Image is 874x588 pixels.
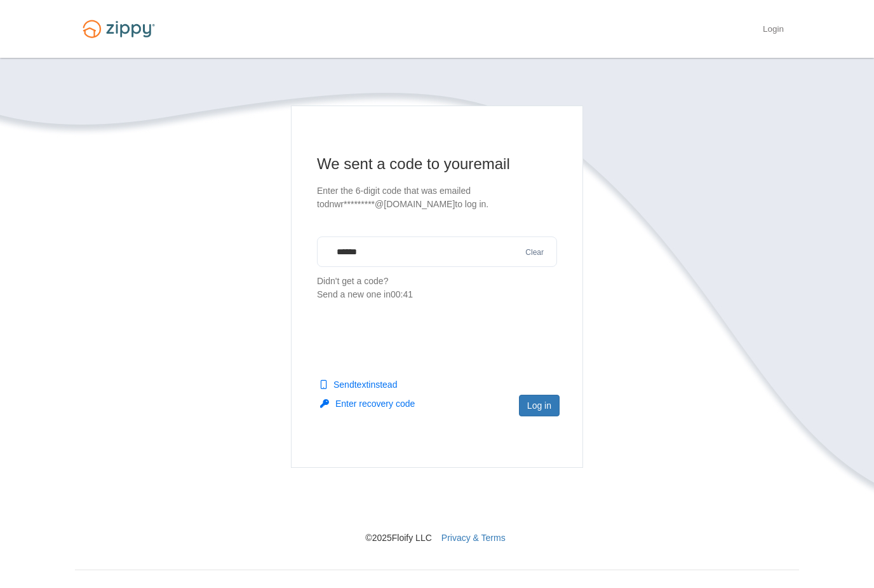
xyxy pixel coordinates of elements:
button: Log in [519,395,560,416]
div: Send a new one in 00:41 [317,288,557,301]
p: Enter the 6-digit code that was emailed to dnwr*********@[DOMAIN_NAME] to log in. [317,184,557,211]
p: Didn't get a code? [317,275,557,301]
button: Sendtextinstead [320,378,397,391]
a: Login [763,24,784,37]
a: Privacy & Terms [441,533,506,543]
h1: We sent a code to your email [317,154,557,174]
img: Logo [75,14,163,44]
nav: © 2025 Floify LLC [75,468,799,544]
button: Clear [521,247,548,259]
button: Enter recovery code [320,397,415,410]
